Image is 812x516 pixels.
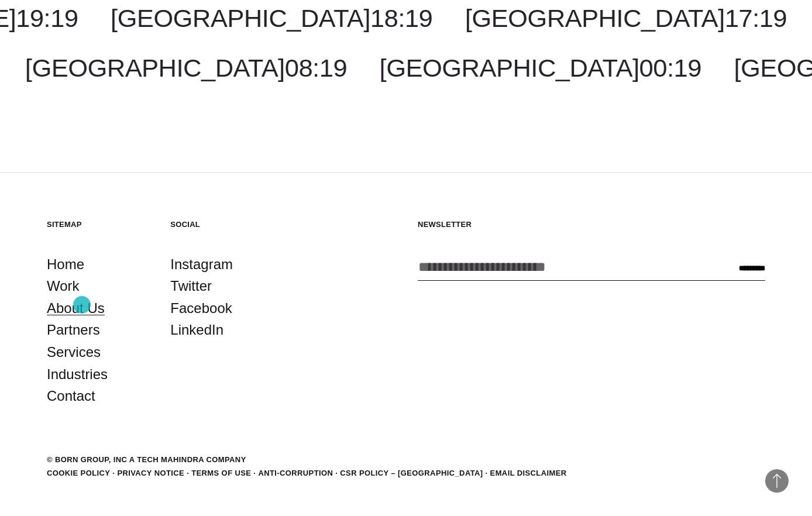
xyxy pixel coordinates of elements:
[170,275,212,297] a: Twitter
[418,219,765,229] h5: Newsletter
[16,4,78,32] span: 19:19
[111,4,432,32] a: [GEOGRAPHIC_DATA]18:19
[47,319,100,341] a: Partners
[191,469,251,477] a: Terms of Use
[47,275,80,297] a: Work
[117,469,184,477] a: Privacy Notice
[340,469,483,477] a: CSR POLICY – [GEOGRAPHIC_DATA]
[47,219,147,229] h5: Sitemap
[170,219,270,229] h5: Social
[370,4,432,32] span: 18:19
[490,469,567,477] a: Email Disclaimer
[258,469,333,477] a: Anti-Corruption
[47,469,110,477] a: Cookie Policy
[170,297,232,319] a: Facebook
[725,4,787,32] span: 17:19
[47,341,101,363] a: Services
[47,297,105,319] a: About Us
[47,363,108,386] a: Industries
[765,469,789,493] button: Back to Top
[47,385,95,407] a: Contact
[285,54,347,82] span: 08:19
[639,54,701,82] span: 00:19
[170,253,233,276] a: Instagram
[170,319,223,341] a: LinkedIn
[25,54,347,82] a: [GEOGRAPHIC_DATA]08:19
[380,54,701,82] a: [GEOGRAPHIC_DATA]00:19
[465,4,787,32] a: [GEOGRAPHIC_DATA]17:19
[47,253,84,276] a: Home
[47,454,246,466] div: © BORN GROUP, INC A Tech Mahindra Company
